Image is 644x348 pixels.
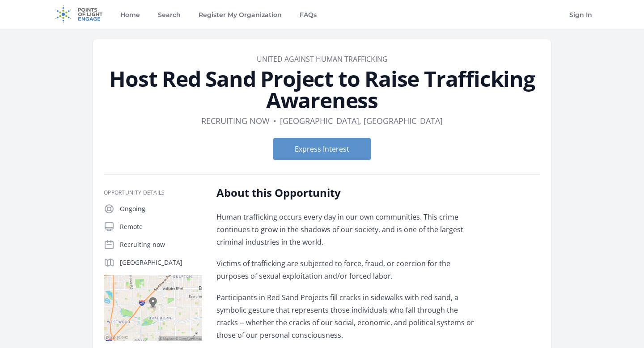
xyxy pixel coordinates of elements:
div: • [273,115,276,127]
p: [GEOGRAPHIC_DATA] [120,258,202,267]
p: Ongoing [120,204,202,213]
img: Map [104,275,202,341]
p: Human trafficking occurs every day in our own communities. This crime continues to grow in the sh... [216,211,478,248]
p: Victims of trafficking are subjected to force, fraud, or coercion for the purposes of sexual expl... [216,257,478,282]
a: United Against Human Trafficking [257,54,388,64]
p: Remote [120,222,202,231]
h3: Opportunity Details [104,189,202,196]
p: Recruiting now [120,240,202,249]
dd: [GEOGRAPHIC_DATA], [GEOGRAPHIC_DATA] [280,115,443,127]
button: Express Interest [273,138,371,160]
h2: About this Opportunity [216,186,478,200]
p: Participants in Red Sand Projects fill cracks in sidewalks with red sand, a symbolic gesture that... [216,291,478,341]
dd: Recruiting now [201,115,270,127]
h1: Host Red Sand Project to Raise Trafficking Awareness [104,68,540,111]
